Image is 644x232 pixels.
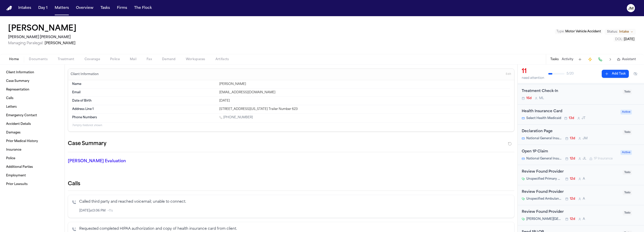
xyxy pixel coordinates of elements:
[72,82,216,86] dt: Name
[518,185,644,205] div: Open task: Review Found Provider
[518,205,644,225] div: Open task: Review Found Provider
[583,136,588,141] span: J M
[16,4,33,13] button: Intakes
[4,137,61,145] a: Prior Medical History
[72,107,216,111] dt: Address Line 1
[570,157,575,161] span: 12d
[587,56,594,63] button: Create Immediate Task
[29,57,48,61] span: Documents
[504,70,513,78] button: Edit
[569,116,574,120] span: 13d
[9,57,19,61] span: Home
[45,41,75,45] span: [PERSON_NAME]
[108,209,113,213] span: • 11s
[556,30,565,33] span: Type :
[98,4,112,13] button: Tasks
[570,217,575,221] span: 12d
[526,96,532,100] span: 16d
[567,72,574,76] span: 5 / 20
[4,94,61,102] a: Calls
[617,57,636,61] button: Assistant
[570,136,575,141] span: 13d
[583,197,585,201] span: A
[615,38,623,41] span: DOL :
[68,158,213,164] p: [PERSON_NAME] Evaluation
[186,57,205,61] span: Workspaces
[582,116,586,120] span: J T
[219,82,510,86] div: [PERSON_NAME]
[518,145,644,165] div: Open task: Open 1P Claim
[4,163,61,171] a: Additional Parties
[570,177,575,181] span: 12d
[4,120,61,128] a: Accident Details
[72,115,97,120] span: Phone Numbers
[526,136,562,141] span: National General Insurance
[79,226,510,232] p: Requested completed HIPAA authorization and copy of health insurance card from client.
[619,30,629,34] span: Intake
[4,129,61,137] a: Damages
[526,177,562,181] span: Unspecified Primary Care Provider in [GEOGRAPHIC_DATA]/[GEOGRAPHIC_DATA], [US_STATE] area
[539,96,544,100] span: M L
[506,73,511,76] span: Edit
[583,157,586,161] span: J L
[522,189,620,195] div: Review Found Provider
[4,103,61,111] a: Letters
[518,84,644,105] div: Open task: Treatment Check-In
[219,90,510,95] div: [EMAIL_ADDRESS][DOMAIN_NAME]
[522,109,617,114] div: Health Insurance Card
[215,57,229,61] span: Artifacts
[622,57,636,61] span: Assistant
[72,124,510,127] p: 7 empty fields not shown.
[4,77,61,85] a: Case Summary
[70,72,100,76] h3: Client Information
[162,57,176,61] span: Demand
[68,140,106,148] h2: Case Summary
[58,57,74,61] span: Treatment
[623,170,632,175] span: Todo
[623,190,632,195] span: Todo
[79,199,510,205] p: Called third party and reached voicemail; unable to connect.
[6,6,12,11] a: Home
[583,177,585,181] span: A
[147,57,152,61] span: Fax
[583,217,585,221] span: A
[526,217,562,221] span: [PERSON_NAME][GEOGRAPHIC_DATA]
[85,57,100,61] span: Coverage
[623,211,632,215] span: Todo
[68,180,514,188] h2: Calls
[4,154,61,163] a: Police
[219,99,510,103] div: [DATE]
[555,29,602,34] button: Edit Type: Motor Vehicle Accident
[623,130,632,135] span: Todo
[526,157,562,161] span: National General Insurance
[522,209,620,215] div: Review Found Provider
[597,56,604,63] button: Make a Call
[4,111,61,120] a: Emergency Contact
[565,30,601,33] span: Motor Vehicle Accident
[6,6,12,11] img: Finch Logo
[562,57,573,61] button: Activity
[522,67,544,76] div: 11
[115,4,129,13] a: Firms
[550,57,559,61] button: Tasks
[4,86,61,94] a: Representation
[130,57,136,61] span: Mail
[72,99,216,103] dt: Date of Birth
[36,4,50,13] button: Day 1
[631,70,640,78] button: Hide completed tasks (⌘⇧H)
[620,110,632,114] span: Active
[620,150,632,155] span: Active
[522,76,544,80] div: need attention
[8,34,78,40] h2: [PERSON_NAME] [PERSON_NAME]
[570,197,575,201] span: 12d
[8,41,44,45] span: Managing Paralegal:
[79,209,106,213] span: [DATE] at 3:06 PM
[522,169,620,175] div: Review Found Provider
[132,4,154,13] button: The Flock
[74,4,95,13] button: Overview
[526,197,562,201] span: Unspecified Ambulance Service in [GEOGRAPHIC_DATA], [US_STATE]
[522,149,617,155] div: Open 1P Claim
